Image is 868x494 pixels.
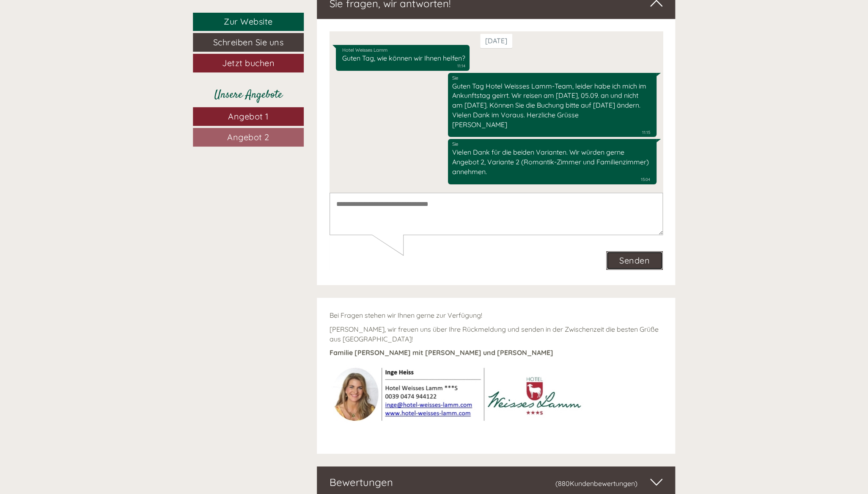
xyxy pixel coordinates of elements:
small: 11:15 [123,98,321,104]
div: Guten Tag, wie können wir Ihnen helfen? [6,13,140,39]
p: Bei Fragen stehen wir Ihnen gerne zur Verfügung! [330,311,663,320]
span: Angebot 2 [227,132,269,142]
div: Guten Tag Hotel Weisses Lamm-Team, leider habe ich mich im Ankunftstag geirrt. Wir reisen am [DAT... [118,41,327,105]
img: image [330,362,583,423]
p: [PERSON_NAME], wir freuen uns über Ihre Rückmeldung und senden in der Zwischenzeit die besten Grü... [330,325,663,344]
small: 11:14 [13,31,136,37]
div: Sie [123,109,321,116]
small: (880 ) [555,479,637,488]
div: [DATE] [151,2,183,17]
span: Kundenbewertungen [570,479,635,488]
button: Senden [277,219,333,238]
a: Zur Website [193,13,304,31]
div: Unsere Angebote [193,87,304,103]
a: Jetzt buchen [193,54,304,72]
div: Vielen Dank für die beiden Varianten. Wir würden gerne Angebot 2, Variante 2 (Romantik-Zimmer und... [118,107,327,152]
span: Angebot 1 [228,111,269,122]
a: Schreiben Sie uns [193,33,304,52]
div: Sie [123,43,321,50]
strong: Familie [PERSON_NAME] mit [PERSON_NAME] und [PERSON_NAME] [330,348,553,357]
small: 15:04 [123,145,321,151]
